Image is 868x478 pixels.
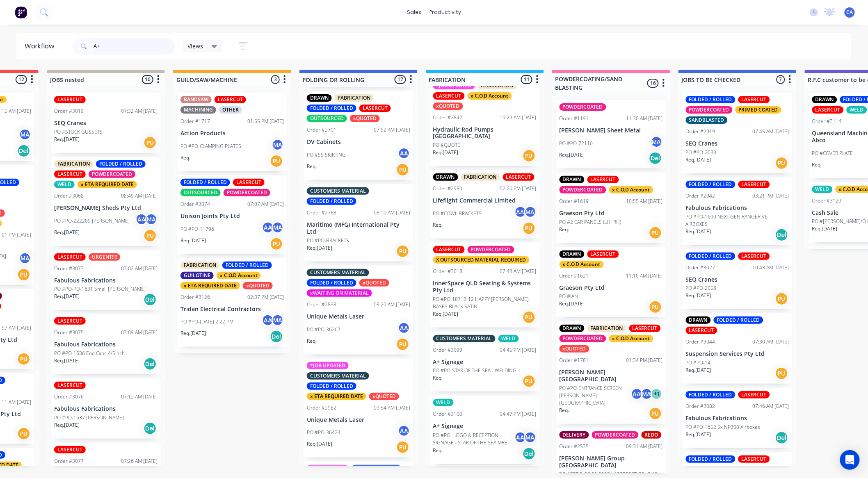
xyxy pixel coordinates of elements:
p: Req. [DATE] [54,136,80,143]
div: POWDERCOATED [560,186,606,193]
div: LASERCUT [233,179,265,186]
div: POWDERCOATED [224,189,270,196]
div: Del [144,357,157,371]
p: InnerSpace QLD Seating & Systems Pty Ltd [433,280,537,294]
p: PO #SS SKIRTING [307,151,346,159]
div: *JOB UPDATEDCUSTOMERS MATERIALFOLDED / ROLLEDx ETA REQUIRED DATExQUOTEDOrder #296209:54 AM [DATE]... [304,359,413,458]
div: Order #1717 [180,118,210,125]
p: PO #PO-36267 [307,326,340,333]
div: FOLDED / ROLLED [180,179,230,186]
p: Fabulous Fabrications [686,415,789,422]
div: CUSTOMERS MATERIALFOLDED / ROLLEDOrder #278808:10 AM [DATE]Maritimo (MFG) International Pty LtdPO... [304,184,413,262]
p: Req. [DATE] [560,151,585,159]
div: WELDOrder #310004:47 PM [DATE]A+ SignagePO #PO- LOGO & RECEPTION SIGNAGE - STAR OF THE SEA MREAAM... [430,396,540,464]
div: LASERCUT [738,96,770,103]
p: PO #COWL BRACKETS [433,210,482,217]
div: LASERCUT [738,181,770,188]
div: MA [145,213,158,225]
div: FOLDED / ROLLEDLASERCUTOrder #294203:21 PM [DATE]Fabulous FabricationsPO #PO-1600 NEXT GEN RANGER... [683,178,793,245]
p: SEQ Cranes [54,120,158,127]
p: Req. [DATE] [686,292,711,299]
div: PU [775,367,788,380]
div: Order #2962 [307,404,336,412]
div: Order #3100 [433,410,463,418]
div: AA [262,314,274,326]
div: MA [19,252,31,264]
div: xQUOTED [359,279,389,287]
div: 08:20 AM [DATE] [374,301,410,308]
div: LASERCUTURGENT!!!!Order #307307:02 AM [DATE]Fabulous FabricationsPO #PO-PO-1631 Small [PERSON_NAM... [51,250,161,310]
div: DRAWN [307,94,332,102]
div: LASERCUT [54,253,86,261]
div: Order #3099 [433,346,463,354]
div: Order #1191 [560,115,589,122]
div: *JOB UPDATED [307,362,349,369]
div: FOLDED / ROLLED [307,105,356,112]
div: PU [144,229,157,242]
div: FOLDED / ROLLEDLASERCUTOrder #308207:46 AM [DATE]Fabulous FabricationsPO #PO-1652 5x NP300 Airbox... [683,388,793,448]
p: Req. [DATE] [686,228,711,235]
p: Maritimo (MFG) International Pty Ltd [307,221,410,235]
div: Order #2950 [433,185,463,192]
div: LASERCUT [359,105,391,112]
div: 08:10 AM [DATE] [374,209,410,216]
p: Req. [DATE] [54,229,80,236]
div: AA [398,147,410,159]
p: PO #PO-14 [686,359,711,366]
div: Order #3075 [54,329,84,336]
div: FOLDED / ROLLED [307,198,356,205]
div: LASERCUT [629,325,661,332]
div: FOLDED / ROLLEDLASERCUTOUTSOURCEDPOWDERCOATEDOrder #307407:07 AM [DATE]Unison Joints Pty LtdPO #P... [177,175,287,254]
p: PO #PO-18713-12 HAPPY [PERSON_NAME] BASES BLACK SATIN [433,296,537,310]
div: Order #3126 [180,294,210,301]
div: FOLDED / ROLLED [222,262,272,269]
div: BANDSAW [180,96,212,103]
div: FABRICATIONFOLDED / ROLLEDLASERCUTPOWDERCOATEDWELDx ETA REQUIRED DATEOrder #306808:49 AM [DATE][P... [51,157,161,246]
div: FABRICATION [587,325,626,332]
p: PO #PO-2058 [686,285,717,292]
p: Req. [560,226,569,233]
p: PO #PO-STAR OF THE SEA - WELDING [433,367,517,374]
div: FOLDED / ROLLED [686,253,736,260]
p: Req. [307,337,317,345]
div: DRAWNLASERCUTx C.O.D AccountOrder #162111:10 AM [DATE]Graeson Pty LtdPO #IANReq.[DATE]PU [556,247,666,318]
p: SEQ Cranes [686,276,789,283]
p: Req. [180,154,190,162]
div: xQUOTED [560,345,589,353]
div: FOLDED / ROLLED [686,96,736,103]
p: PO #IAN [560,293,578,300]
p: Tridan Electrical Contractors [180,306,284,313]
p: Req. [DATE] [433,149,459,156]
div: 10:29 AM [DATE] [500,114,537,121]
div: CUSTOMERS MATERIALFOLDED / ROLLEDxQUOTEDxWAITING ON MATERIALOrder #283808:20 AM [DATE]Unique Meta... [304,266,413,355]
div: PU [649,300,662,314]
div: BANDSAWLASERCUTMACHININGOTHEROrder #171701:55 PM [DATE]Action ProductsPO #PO-CLAMPING PLATESMAReq.PU [177,93,287,171]
img: Factory [15,6,27,18]
p: Req. [DATE] [812,225,838,232]
div: 02:37 PM [DATE] [247,294,284,301]
div: POWDERCOATED [560,335,606,342]
div: FABRICATION [54,160,93,168]
div: + 1 [651,388,663,400]
p: A+ Signage [433,423,537,430]
div: Order #2847 [433,114,463,121]
div: xQUOTED [433,102,463,110]
div: Order #2788 [307,209,336,216]
div: 07:07 AM [DATE] [247,200,284,208]
div: 07:02 AM [DATE] [121,265,158,272]
div: Order #3068 [54,192,84,200]
div: AA [514,206,527,218]
div: Order #1621 [560,272,589,280]
div: Order #2701 [307,126,336,134]
div: FABRICATION [461,173,500,181]
p: Fabulous Fabrications [54,277,158,284]
div: DRAWNFABRICATIONLASERCUTPOWDERCOATEDx C.O.D AccountxQUOTEDOrder #178101:34 PM [DATE][PERSON_NAME]... [556,321,666,424]
div: DRAWN [433,173,458,181]
div: DRAWNFABRICATIONLASERCUTOrder #295002:26 PM [DATE]Lifeflight Commercial LimitedPO #COWL BRACKETSA... [430,170,540,239]
p: PO #PO-[DATE] 2:22 PM [180,318,233,325]
div: MA [19,128,31,141]
div: 08:49 AM [DATE] [121,192,158,200]
p: [PERSON_NAME][GEOGRAPHIC_DATA] [560,369,663,383]
div: LASERCUT [738,391,770,398]
div: 04:45 PM [DATE] [500,346,537,354]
